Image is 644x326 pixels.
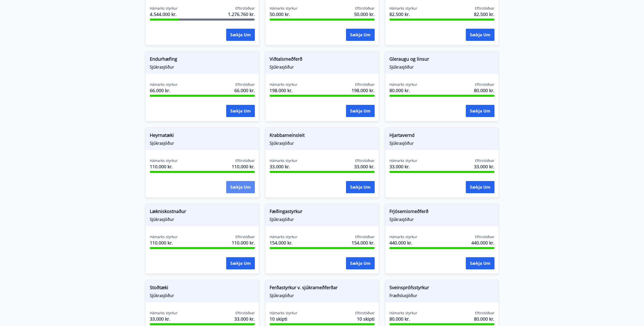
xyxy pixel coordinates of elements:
span: 198.000 kr. [270,87,298,94]
span: 80.000 kr. [389,87,417,94]
span: 110.000 kr. [150,163,178,170]
button: Sækja um [226,181,255,193]
button: Sækja um [346,105,375,117]
span: Endurhæfing [150,56,255,64]
span: 110.000 kr. [232,239,255,246]
span: Hámarks styrkur [270,6,298,11]
span: 50.000 kr. [270,11,298,18]
button: Sækja um [466,257,494,269]
span: 33.000 kr. [354,163,375,170]
span: Hámarks styrkur [389,311,417,316]
span: 110.000 kr. [232,163,255,170]
button: Sækja um [466,105,494,117]
span: Viðtalsmeðferð [270,56,375,64]
span: Eftirstöðvar [475,6,494,11]
span: Eftirstöðvar [355,6,375,11]
span: 82.500 kr. [389,11,417,18]
span: Eftirstöðvar [475,82,494,87]
span: Lækniskostnaður [150,208,255,217]
span: Sjúkrasjóður [150,217,255,222]
span: 80.000 kr. [389,316,417,322]
span: Hámarks styrkur [389,158,417,163]
span: Sjúkrasjóður [270,217,375,222]
span: 33.000 kr. [270,163,298,170]
span: Fræðslusjóður [389,293,494,298]
span: Eftirstöðvar [475,158,494,163]
span: 440.000 kr. [389,239,417,246]
span: Eftirstöðvar [235,82,255,87]
span: Sjúkrasjóður [389,140,494,146]
span: 440.000 kr. [471,239,494,246]
span: Eftirstöðvar [475,311,494,316]
span: Krabbameinsleit [270,132,375,140]
span: Hámarks styrkur [270,158,298,163]
span: Gleraugu og linsur [389,56,494,64]
span: Hjartavernd [389,132,494,140]
button: Sækja um [226,29,255,41]
span: Frjósemismeðferð [389,208,494,217]
span: 33.000 kr. [234,316,255,322]
span: Sjúkrasjóður [270,293,375,298]
span: 1.276.760 kr. [228,11,255,18]
span: Sjúkrasjóður [389,64,494,70]
span: Hámarks styrkur [270,311,298,316]
span: Eftirstöðvar [235,158,255,163]
span: Eftirstöðvar [355,234,375,239]
span: Heyrnatæki [150,132,255,140]
span: 33.000 kr. [389,163,417,170]
span: Sjúkrasjóður [150,293,255,298]
span: Sveinsprófsstyrkur [389,284,494,293]
button: Sækja um [226,257,255,269]
button: Sækja um [346,29,375,41]
span: Fæðingastyrkur [270,208,375,217]
button: Sækja um [346,181,375,193]
span: Hámarks styrkur [389,82,417,87]
button: Sækja um [346,257,375,269]
span: 4.544.000 kr. [150,11,178,18]
span: Eftirstöðvar [355,311,375,316]
span: 10 skipti [357,316,375,322]
span: 50.000 kr. [354,11,375,18]
span: Hámarks styrkur [389,6,417,11]
span: Eftirstöðvar [475,234,494,239]
button: Sækja um [226,105,255,117]
span: Eftirstöðvar [235,311,255,316]
span: 33.000 kr. [150,316,178,322]
span: Hámarks styrkur [270,234,298,239]
button: Sækja um [466,181,494,193]
span: 154.000 kr. [270,239,298,246]
span: Hámarks styrkur [150,158,178,163]
span: Hámarks styrkur [150,311,178,316]
span: Eftirstöðvar [235,6,255,11]
span: 80.000 kr. [474,316,494,322]
span: 110.000 kr. [150,239,178,246]
button: Sækja um [466,29,494,41]
span: Hámarks styrkur [150,234,178,239]
span: Eftirstöðvar [355,82,375,87]
span: Ferðastyrkur v. sjúkrameðferðar [270,284,375,293]
span: 33.000 kr. [474,163,494,170]
span: 66.000 kr. [234,87,255,94]
span: 80.000 kr. [474,87,494,94]
span: Eftirstöðvar [235,234,255,239]
span: 198.000 kr. [352,87,375,94]
span: Sjúkrasjóður [270,64,375,70]
span: Hámarks styrkur [270,82,298,87]
span: Hámarks styrkur [150,6,178,11]
span: Hámarks styrkur [150,82,178,87]
span: Sjúkrasjóður [389,217,494,222]
span: 10 skipti [270,316,298,322]
span: Sjúkrasjóður [270,140,375,146]
span: Sjúkrasjóður [150,140,255,146]
span: Sjúkrasjóður [150,64,255,70]
span: 66.000 kr. [150,87,178,94]
span: Hámarks styrkur [389,234,417,239]
span: 82.500 kr. [474,11,494,18]
span: Eftirstöðvar [355,158,375,163]
span: Stoðtæki [150,284,255,293]
span: 154.000 kr. [352,239,375,246]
